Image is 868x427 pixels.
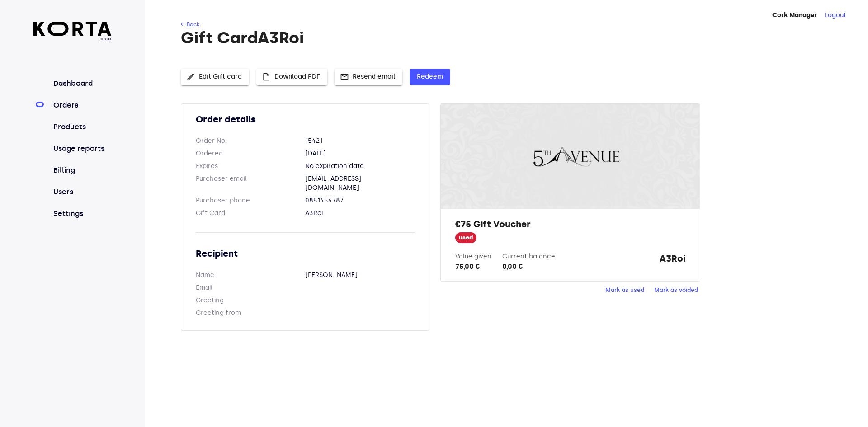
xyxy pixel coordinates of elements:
dt: Purchaser email [196,174,305,192]
strong: Cork Manager [772,11,817,19]
a: ← Back [181,21,199,28]
dd: [PERSON_NAME] [305,271,415,280]
dt: Order No. [196,136,305,145]
h1: Gift Card A3Roi [181,29,830,47]
a: Dashboard [52,78,112,89]
a: Edit Gift card [181,72,249,80]
h2: Order details [196,113,415,126]
button: Mark as voided [652,283,700,297]
a: Orders [52,100,112,111]
span: Resend email [342,71,395,83]
a: Usage reports [52,143,112,154]
span: mail [340,72,349,81]
button: Download PDF [256,69,327,85]
span: Redeem [417,71,443,83]
label: Value given [455,253,491,260]
a: beta [33,22,112,42]
dt: Expires [196,162,305,171]
button: Redeem [410,69,450,85]
a: Products [52,122,112,132]
dd: 0851454787 [305,196,415,205]
dt: Purchaser phone [196,196,305,205]
dd: A3Roi [305,209,415,218]
div: 75,00 € [455,261,491,272]
button: Resend email [335,69,402,85]
span: Mark as voided [654,285,698,296]
span: insert_drive_file [262,72,271,81]
a: Users [52,187,112,197]
span: used [455,234,476,242]
div: 0,00 € [502,261,555,272]
a: Settings [52,208,112,219]
dt: Greeting from [196,309,305,318]
span: edit [186,72,195,81]
button: Edit Gift card [181,69,249,85]
label: Current balance [502,253,555,260]
a: Billing [52,165,112,176]
span: Mark as used [605,285,644,296]
span: Download PDF [264,71,320,83]
button: Logout [825,11,846,20]
dt: Name [196,271,305,280]
dd: 15421 [305,136,415,145]
strong: A3Roi [660,252,685,272]
dd: [DATE] [305,149,415,158]
dd: No expiration date [305,162,415,171]
dt: Greeting [196,296,305,305]
img: Korta [33,22,112,36]
dt: Email [196,283,305,292]
span: Edit Gift card [188,71,242,83]
dt: Ordered [196,149,305,158]
h2: €75 Gift Voucher [455,218,685,230]
dd: [EMAIL_ADDRESS][DOMAIN_NAME] [305,174,415,192]
span: beta [33,36,112,42]
dt: Gift Card [196,209,305,218]
h2: Recipient [196,247,415,260]
button: Mark as used [603,283,646,297]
